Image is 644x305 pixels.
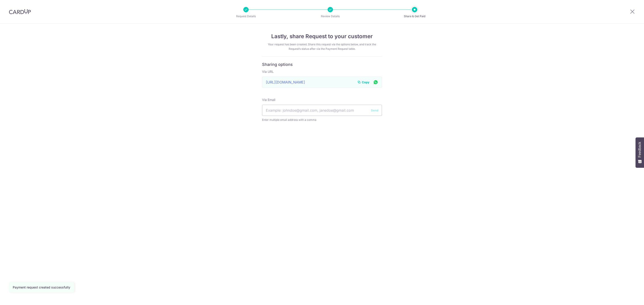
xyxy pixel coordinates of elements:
div: Your request has been created. Share this request via the options below, and track the Request’s ... [262,42,382,51]
img: CardUp [9,9,31,14]
iframe: Opens a widget where you can find more information [615,292,640,303]
h6: Sharing options [262,62,382,67]
div: Payment request created successfully [13,285,70,290]
span: Enter multiple email address with a comma [262,118,382,122]
label: Via Email [262,98,275,102]
p: Share & Get Paid [398,14,431,19]
p: Request Details [229,14,263,19]
button: Feedback - Show survey [636,137,644,168]
button: Send [371,108,378,113]
span: Copy [362,80,369,84]
label: Via URL [262,69,274,74]
h4: Lastly, share Request to your customer [262,32,382,40]
span: Feedback [638,142,642,157]
button: Copy [357,80,369,84]
input: Example: johndoe@gmail.com, janedoe@gmail.com [262,105,382,116]
p: Review Details [314,14,347,19]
